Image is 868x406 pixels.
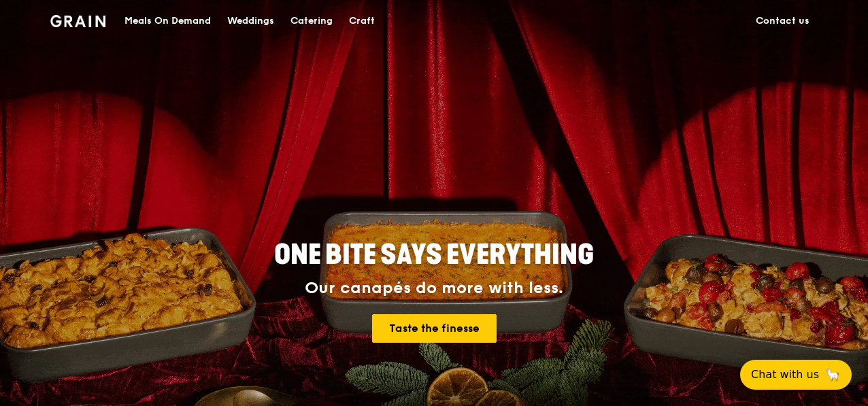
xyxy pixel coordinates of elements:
a: Weddings [219,1,282,41]
a: Contact us [748,1,818,41]
a: Catering [282,1,341,41]
div: Craft [349,1,375,41]
a: Craft [341,1,383,41]
a: Taste the finesse [372,314,497,343]
img: Grain [50,15,105,27]
div: Our canapés do more with less. [189,279,679,298]
button: Chat with us🦙 [740,360,852,390]
div: Meals On Demand [124,1,211,41]
span: 🦙 [824,367,841,383]
div: Catering [290,1,333,41]
span: ONE BITE SAYS EVERYTHING [274,239,594,271]
span: Chat with us [751,367,819,383]
div: Weddings [227,1,274,41]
